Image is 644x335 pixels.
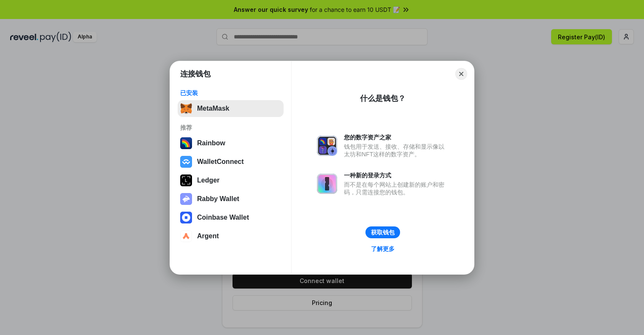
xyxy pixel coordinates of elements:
div: 推荐 [180,124,281,131]
button: Close [455,68,467,80]
h1: 连接钱包 [180,69,211,79]
a: 了解更多 [366,243,400,254]
div: 一种新的登录方式 [344,172,449,179]
div: 了解更多 [371,245,395,253]
div: Argent [197,232,219,240]
img: svg+xml,%3Csvg%20width%3D%2228%22%20height%3D%2228%22%20viewBox%3D%220%200%2028%2028%22%20fill%3D... [180,230,192,242]
div: 什么是钱包？ [360,93,406,103]
div: WalletConnect [197,158,244,166]
div: Rabby Wallet [197,195,239,203]
button: Rabby Wallet [178,191,284,207]
button: Argent [178,228,284,245]
img: svg+xml,%3Csvg%20width%3D%22120%22%20height%3D%22120%22%20viewBox%3D%220%200%20120%20120%22%20fil... [180,137,192,149]
img: svg+xml,%3Csvg%20xmlns%3D%22http%3A%2F%2Fwww.w3.org%2F2000%2Fsvg%22%20fill%3D%22none%22%20viewBox... [317,174,337,194]
div: 钱包用于发送、接收、存储和显示像以太坊和NFT这样的数字资产。 [344,143,449,158]
div: Ledger [197,177,219,184]
button: 获取钱包 [365,226,400,238]
img: svg+xml,%3Csvg%20width%3D%2228%22%20height%3D%2228%22%20viewBox%3D%220%200%2028%2028%22%20fill%3D... [180,212,192,223]
img: svg+xml,%3Csvg%20xmlns%3D%22http%3A%2F%2Fwww.w3.org%2F2000%2Fsvg%22%20fill%3D%22none%22%20viewBox... [317,136,337,156]
div: 已安装 [180,89,281,97]
img: svg+xml,%3Csvg%20fill%3D%22none%22%20height%3D%2233%22%20viewBox%3D%220%200%2035%2033%22%20width%... [180,103,192,114]
div: 您的数字资产之家 [344,133,449,141]
img: svg+xml,%3Csvg%20xmlns%3D%22http%3A%2F%2Fwww.w3.org%2F2000%2Fsvg%22%20width%3D%2228%22%20height%3... [180,174,192,186]
button: Coinbase Wallet [178,209,284,226]
div: 而不是在每个网站上创建新的账户和密码，只需连接您的钱包。 [344,181,449,196]
button: Ledger [178,172,284,189]
div: MetaMask [197,105,229,112]
button: WalletConnect [178,153,284,170]
button: MetaMask [178,100,284,117]
div: Rainbow [197,139,225,147]
div: Coinbase Wallet [197,214,249,221]
img: svg+xml,%3Csvg%20xmlns%3D%22http%3A%2F%2Fwww.w3.org%2F2000%2Fsvg%22%20fill%3D%22none%22%20viewBox... [180,193,192,205]
button: Rainbow [178,135,284,152]
img: svg+xml,%3Csvg%20width%3D%2228%22%20height%3D%2228%22%20viewBox%3D%220%200%2028%2028%22%20fill%3D... [180,156,192,168]
div: 获取钱包 [371,229,395,236]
